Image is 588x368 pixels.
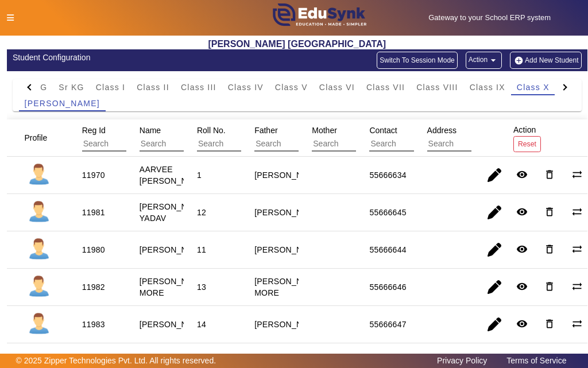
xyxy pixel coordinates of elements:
[416,83,458,91] span: Class VIII
[517,83,550,91] span: Class X
[571,281,583,292] mat-icon: sync_alt
[25,99,100,107] span: [PERSON_NAME]
[513,56,525,65] img: add-new-student.png
[228,83,264,91] span: Class IV
[470,83,505,91] span: Class IX
[25,310,53,339] img: profile.png
[197,126,226,135] span: Roll No.
[250,120,372,156] div: Father
[197,319,206,330] div: 14
[516,318,528,330] mat-icon: remove_red_eye
[571,206,583,218] mat-icon: sync_alt
[82,207,105,218] div: 11981
[25,133,48,142] span: Profile
[544,243,555,255] mat-icon: delete_outline
[82,244,105,255] div: 11980
[140,165,207,185] staff-with-status: AARVEE [PERSON_NAME]
[544,206,555,218] mat-icon: delete_outline
[365,120,486,156] div: Contact
[140,126,161,135] span: Name
[181,83,216,91] span: Class III
[193,120,314,156] div: Roll No.
[254,244,322,255] div: [PERSON_NAME]
[513,136,541,152] button: Reset
[319,83,355,91] span: Class VI
[501,353,572,368] a: Terms of Service
[369,281,406,293] div: 55666646
[544,169,555,180] mat-icon: delete_outline
[254,126,277,135] span: Father
[369,126,397,135] span: Contact
[21,127,62,148] div: Profile
[7,38,588,49] h2: [PERSON_NAME] [GEOGRAPHIC_DATA]
[96,83,126,91] span: Class I
[197,169,202,181] div: 1
[82,319,105,330] div: 11983
[308,120,429,156] div: Mother
[254,137,357,152] input: Search
[571,318,583,330] mat-icon: sync_alt
[25,161,53,189] img: profile.png
[13,52,291,64] div: Student Configuration
[16,355,216,367] p: © 2025 Zipper Technologies Pvt. Ltd. All rights reserved.
[197,244,206,255] div: 11
[82,137,185,152] input: Search
[59,83,84,91] span: Sr KG
[197,137,300,152] input: Search
[516,281,528,292] mat-icon: remove_red_eye
[78,120,199,156] div: Reg Id
[197,281,206,293] div: 13
[312,126,337,135] span: Mother
[25,235,53,264] img: profile.png
[544,281,555,292] mat-icon: delete_outline
[137,83,169,91] span: Class II
[571,169,583,180] mat-icon: sync_alt
[369,319,406,330] div: 55666647
[136,120,257,156] div: Name
[140,202,207,223] staff-with-status: [PERSON_NAME] YADAV
[516,206,528,218] mat-icon: remove_red_eye
[369,207,406,218] div: 55666645
[254,276,322,299] div: [PERSON_NAME] MORE
[254,207,322,218] div: [PERSON_NAME]
[488,55,499,66] mat-icon: arrow_drop_down
[427,126,457,135] span: Address
[510,52,581,69] button: Add New Student
[140,245,207,254] staff-with-status: [PERSON_NAME]
[140,320,207,329] staff-with-status: [PERSON_NAME]
[312,137,415,152] input: Search
[377,52,458,69] button: Switch To Session Mode
[369,137,472,152] input: Search
[544,318,555,330] mat-icon: delete_outline
[366,83,405,91] span: Class VII
[398,13,582,22] h5: Gateway to your School ERP system
[466,52,502,69] button: Action
[140,277,207,297] staff-with-status: [PERSON_NAME] MORE
[516,169,528,180] mat-icon: remove_red_eye
[82,281,105,293] div: 11982
[197,207,206,218] div: 12
[369,244,406,255] div: 55666644
[423,120,544,156] div: Address
[254,169,322,181] div: [PERSON_NAME]
[427,137,530,152] input: Search
[509,119,545,156] div: Action
[254,319,322,330] div: [PERSON_NAME]
[516,243,528,255] mat-icon: remove_red_eye
[431,353,493,368] a: Privacy Policy
[25,273,53,301] img: profile.png
[82,169,105,181] div: 11970
[369,169,406,181] div: 55666634
[140,137,242,152] input: Search
[82,126,106,135] span: Reg Id
[275,83,308,91] span: Class V
[25,198,53,227] img: profile.png
[571,243,583,255] mat-icon: sync_alt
